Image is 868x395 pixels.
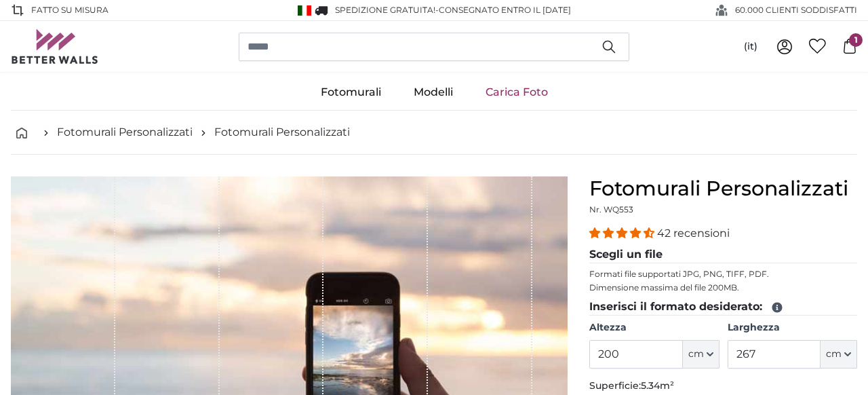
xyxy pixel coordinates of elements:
[304,75,397,110] a: Fotomurali
[589,299,857,316] legend: Inserisci il formato desiderato:
[57,124,193,140] a: Fotomurali Personalizzati
[589,321,719,335] label: Altezza
[683,340,719,369] button: cm
[728,321,857,335] label: Larghezza
[589,246,857,263] legend: Scegli un file
[589,176,857,201] h1: Fotomurali Personalizzati
[589,269,857,280] p: Formati file supportati JPG, PNG, TIFF, PDF.
[735,4,857,16] span: 60.000 CLIENTI SODDISFATTI
[439,5,571,15] span: Consegnato entro il [DATE]
[589,282,857,293] p: Dimensione massima del file 200MB.
[335,5,435,15] span: Spedizione GRATUITA!
[31,4,108,16] span: Fatto su misura
[589,204,633,214] span: Nr. WQ553
[11,29,99,64] img: Betterwalls
[397,75,469,110] a: Modelli
[11,111,857,155] nav: breadcrumbs
[641,379,674,392] span: 5.34m²
[469,75,564,110] a: Carica Foto
[298,5,311,16] img: Italia
[821,340,857,369] button: cm
[214,124,350,140] a: Fotomurali Personalizzati
[589,227,657,240] span: 4.38 stars
[826,347,842,361] span: cm
[435,5,571,15] span: -
[688,347,704,361] span: cm
[589,379,857,393] p: Superficie:
[657,227,730,240] span: 42 recensioni
[849,33,863,47] span: 1
[733,35,768,59] button: (it)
